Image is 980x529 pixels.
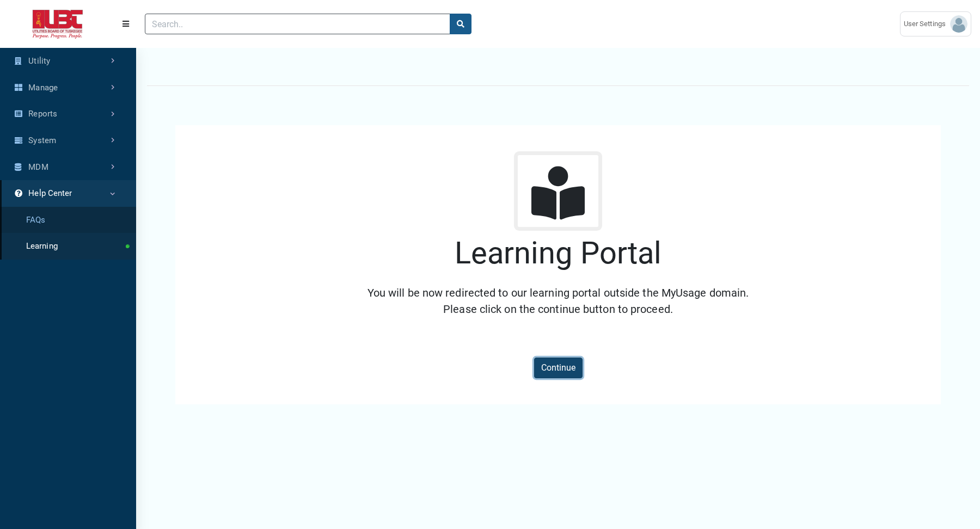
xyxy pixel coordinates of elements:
[450,14,471,34] button: search
[115,14,136,34] button: Menu
[201,231,915,276] p: Learning Portal
[9,10,107,39] img: ALTSK Logo
[201,285,915,317] p: You will be now redirected to our learning portal outside the MyUsage domain. Please click on the...
[900,11,971,36] a: User Settings
[904,19,950,29] span: User Settings
[534,358,583,378] button: Continue
[145,14,450,34] input: Search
